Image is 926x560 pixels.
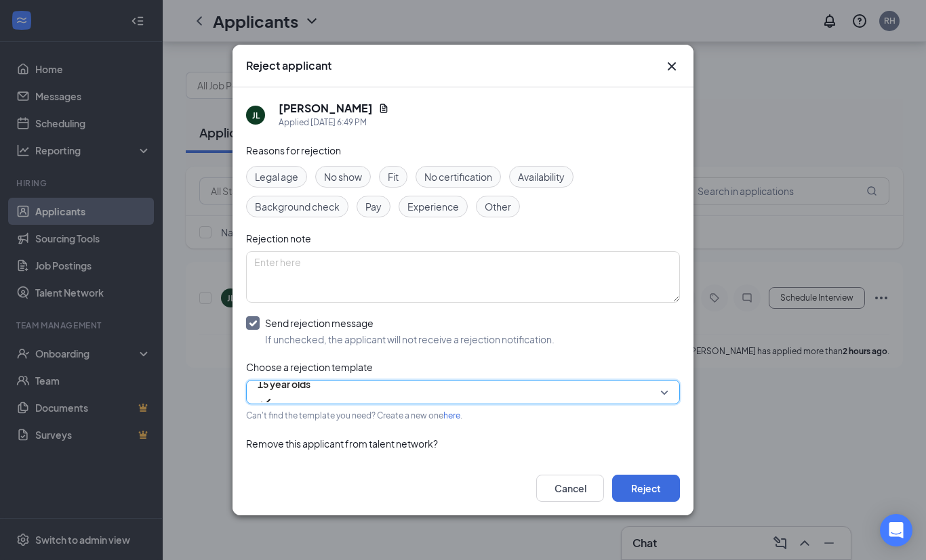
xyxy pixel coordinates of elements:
svg: Cross [664,58,680,74]
span: Legal age [255,169,298,184]
span: Reasons for rejection [246,144,341,156]
span: Remove this applicant from talent network? [246,437,438,450]
span: No show [324,169,362,184]
span: Pay [365,199,382,214]
div: JL [252,110,260,121]
span: Rejection note [246,232,311,244]
h5: [PERSON_NAME] [279,101,373,116]
span: Background check [255,199,340,214]
svg: Document [378,103,389,114]
svg: Checkmark [258,394,274,410]
button: Cancel [536,475,604,502]
span: Experience [407,199,459,214]
span: 15 year olds [258,374,310,394]
a: here [443,410,460,421]
span: Availability [518,169,565,184]
span: Fit [388,169,399,184]
span: Other [485,199,511,214]
button: Reject [612,475,680,502]
span: No certification [424,169,492,184]
span: Choose a rejection template [246,361,373,373]
div: Open Intercom Messenger [880,514,912,546]
button: Close [664,58,680,74]
div: Applied [DATE] 6:49 PM [279,116,389,129]
h3: Reject applicant [246,58,331,73]
span: Can't find the template you need? Create a new one . [246,410,462,421]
